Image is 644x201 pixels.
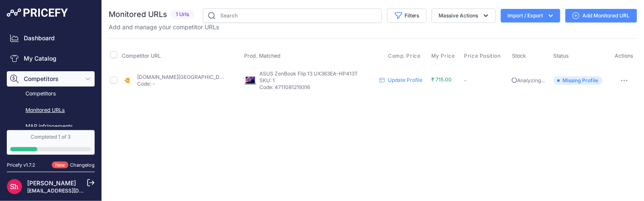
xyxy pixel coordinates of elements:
span: Comp. Price [388,53,421,59]
span: Status [554,53,569,59]
p: Code: 4711081219316 [260,84,377,91]
span: My Price [431,53,455,59]
span: ₹ 715.00 [431,76,452,83]
a: Update Profile [388,77,422,83]
input: Search [203,8,382,23]
p: - [464,77,509,84]
p: Code: - [137,81,225,87]
p: Analyzing... [512,77,550,84]
p: SKU: 1 [260,77,377,84]
button: My Price [431,53,457,59]
span: 1 Urls [171,10,194,20]
div: Completed 1 of 3 [10,134,91,140]
a: Dashboard [7,31,95,46]
button: Massive Actions [432,8,496,23]
span: Actions [615,53,634,59]
a: Competitors [7,87,95,101]
a: [PERSON_NAME] [27,179,76,187]
button: Competitors [7,71,95,87]
p: Add and manage your competitor URLs [109,23,219,31]
a: [DOMAIN_NAME][GEOGRAPHIC_DATA][URL][DEMOGRAPHIC_DATA] [137,74,301,80]
span: ASUS ZenBook Flip 13 UX363EA-HP413T [260,70,358,77]
span: Price Position [464,53,501,59]
button: Price Position [464,53,503,59]
button: Comp. Price [388,53,422,59]
a: Completed 1 of 3 [7,130,95,155]
span: New [52,162,68,169]
span: Prod. Matched [245,53,281,59]
a: Add Monitored URL [565,9,637,22]
button: Filters [387,8,427,23]
span: Competitors [24,75,79,83]
h2: Monitored URLs [109,8,167,20]
span: Stock [512,53,526,59]
span: Missing Profile [554,76,603,85]
a: MAP infringements [7,119,95,134]
a: My Catalog [7,51,95,66]
div: Pricefy v1.7.2 [7,162,35,169]
button: Import / Export [501,9,560,22]
a: Monitored URLs [7,103,95,118]
span: Competitor URL [122,53,161,59]
a: [EMAIL_ADDRESS][DOMAIN_NAME] [27,187,116,194]
img: Pricefy Logo [7,8,68,17]
a: Changelog [70,162,95,168]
